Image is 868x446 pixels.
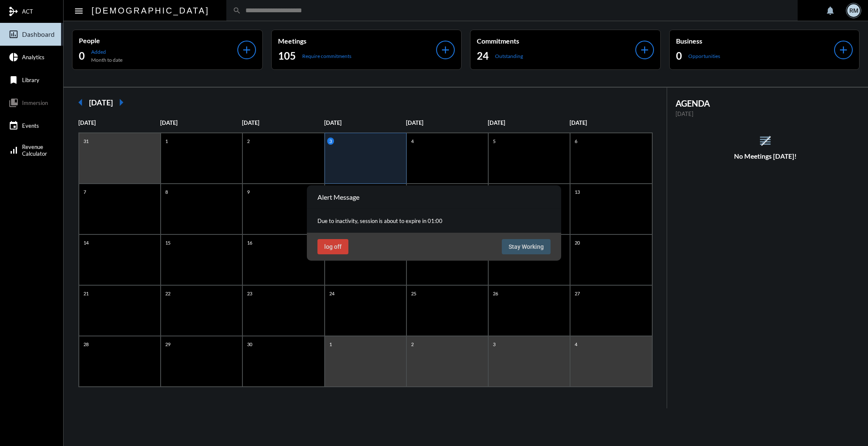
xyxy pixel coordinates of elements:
[509,243,544,250] span: Stay Working
[502,239,551,254] button: Stay Working
[317,217,551,224] p: Due to inactivity, session is about to expire in 01:00
[324,243,342,250] span: log off
[317,193,359,201] h2: Alert Message
[317,239,348,254] button: log off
